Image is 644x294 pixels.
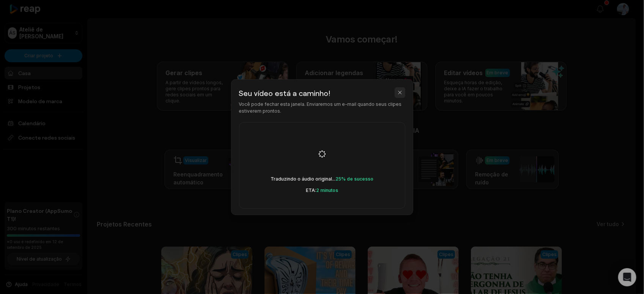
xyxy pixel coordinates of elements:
div: Traduzindo o áudio original... [271,176,373,182]
span: 25% de sucesso [335,176,373,182]
span: 2 minutos [316,187,338,193]
div: ETA: [306,187,338,194]
h2: Seu vídeo está a caminho! [239,87,405,99]
p: Você pode fechar esta janela. Enviaremos um e-mail quando seus clipes estiverem prontos. [239,101,405,115]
